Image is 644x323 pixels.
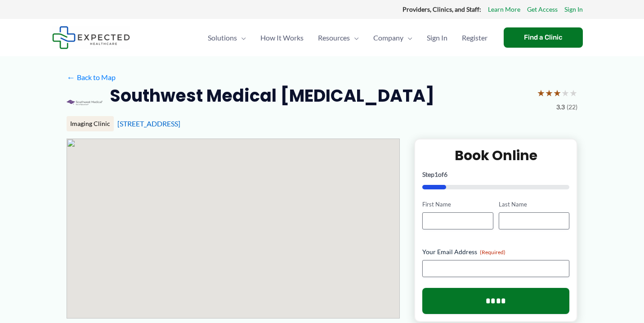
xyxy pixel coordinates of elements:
a: Find a Clinic [504,27,583,48]
a: CompanyMenu Toggle [366,22,420,54]
a: [STREET_ADDRESS] [117,119,180,128]
span: 6 [444,170,447,178]
span: ★ [553,85,561,101]
a: Sign In [420,22,455,54]
span: How It Works [260,22,304,54]
span: Sign In [427,22,447,54]
a: Learn More [488,4,520,15]
div: Imaging Clinic [67,116,114,131]
h2: Southwest Medical [MEDICAL_DATA] [110,85,434,107]
span: (22) [567,101,577,113]
span: ★ [537,85,545,101]
a: Get Access [527,4,558,15]
h2: Book Online [422,147,569,164]
span: Company [373,22,403,54]
span: Menu Toggle [237,22,246,54]
label: Your Email Address [422,247,569,256]
a: Sign In [564,4,583,15]
span: Menu Toggle [403,22,412,54]
a: SolutionsMenu Toggle [201,22,253,54]
img: Expected Healthcare Logo - side, dark font, small [52,26,130,49]
span: Solutions [208,22,237,54]
span: ★ [569,85,577,101]
span: ← [67,73,75,81]
nav: Primary Site Navigation [201,22,495,54]
label: Last Name [499,200,569,209]
span: Resources [318,22,350,54]
span: ★ [545,85,553,101]
a: Register [455,22,495,54]
span: Register [462,22,487,54]
span: 1 [434,170,438,178]
span: Menu Toggle [350,22,359,54]
span: ★ [561,85,569,101]
p: Step of [422,171,569,178]
a: ResourcesMenu Toggle [311,22,366,54]
a: How It Works [253,22,311,54]
a: ←Back to Map [67,71,116,84]
strong: Providers, Clinics, and Staff: [402,5,481,13]
span: (Required) [480,249,505,256]
span: 3.3 [556,101,565,113]
label: First Name [422,200,493,209]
